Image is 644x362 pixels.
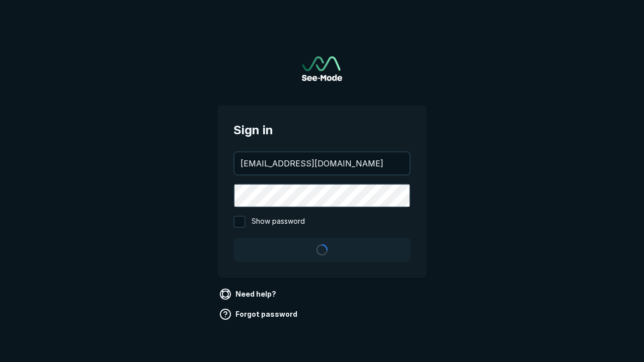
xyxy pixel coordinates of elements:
input: your@email.com [234,152,410,174]
a: Need help? [217,286,280,302]
a: Go to sign in [302,56,342,81]
span: Show password [252,216,305,228]
span: Sign in [233,121,411,139]
a: Forgot password [217,306,301,322]
img: See-Mode Logo [302,56,342,81]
